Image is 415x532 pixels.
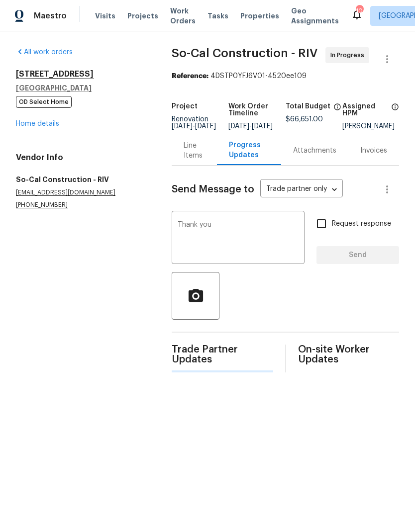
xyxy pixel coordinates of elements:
span: Tasks [207,12,228,19]
textarea: Thank you [178,221,299,256]
div: Invoices [360,146,387,156]
span: Send Message to [172,184,254,194]
div: Line Items [184,141,205,161]
div: 4DSTP0YFJ6V01-4520ee109 [172,71,399,81]
span: [DATE] [195,123,216,130]
span: Renovation [172,116,216,130]
h5: Work Order Timeline [228,103,285,117]
div: Attachments [293,146,336,156]
div: [PERSON_NAME] [342,123,399,130]
div: Trade partner only [260,181,343,198]
span: Request response [332,219,391,229]
h4: Vendor Info [16,153,148,163]
span: The hpm assigned to this work order. [391,103,399,123]
span: Projects [127,11,158,21]
span: Maestro [34,11,67,21]
span: Visits [95,11,115,21]
h5: Assigned HPM [342,103,388,117]
span: Trade Partner Updates [172,345,273,364]
a: All work orders [16,49,73,56]
a: Home details [16,120,59,127]
h5: Total Budget [286,103,330,110]
div: 10 [356,6,363,16]
div: Progress Updates [229,140,269,160]
h5: Project [172,103,198,110]
span: On-site Worker Updates [298,345,399,364]
span: Properties [240,11,279,21]
span: - [228,123,273,130]
span: $66,651.00 [286,116,323,123]
span: - [172,123,216,130]
span: Work Orders [170,6,196,26]
b: Reference: [172,73,208,80]
span: The total cost of line items that have been proposed by Opendoor. This sum includes line items th... [333,103,341,116]
span: In Progress [330,50,368,60]
span: Geo Assignments [291,6,339,26]
span: [DATE] [172,123,193,130]
span: [DATE] [228,123,249,130]
span: [DATE] [252,123,273,130]
h5: So-Cal Construction - RIV [16,175,148,184]
span: So-Cal Construction - RIV [172,47,317,59]
span: OD Select Home [16,96,72,108]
